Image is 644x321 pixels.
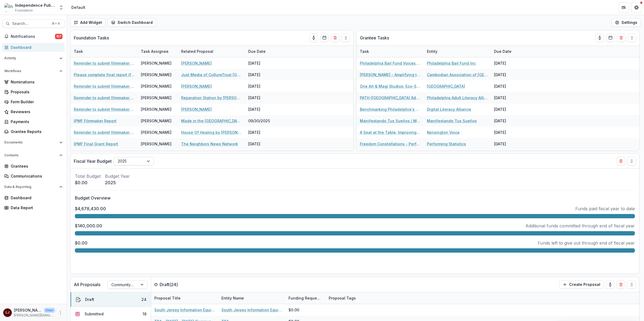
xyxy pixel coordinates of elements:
[14,307,42,313] p: [PERSON_NAME]
[141,106,171,112] div: [PERSON_NAME]
[44,308,55,313] p: User
[245,49,269,54] div: Due Date
[245,138,285,150] div: [DATE]
[427,141,466,147] a: Performing Statistics
[325,295,359,301] div: Proposal Tags
[491,150,531,161] div: [DATE]
[11,163,60,169] div: Grantees
[612,18,641,27] button: Settings
[2,193,65,202] a: Dashboard
[427,72,488,78] a: Cambodian Association of [GEOGRAPHIC_DATA]
[2,127,65,136] a: Grantee Reports
[606,34,615,42] button: Calendar
[606,280,614,289] button: toggle-assigned-to-me
[309,34,318,42] button: toggle-assigned-to-me
[631,2,642,13] button: Get Help
[218,292,285,304] div: Entity Name
[245,150,285,161] div: [DATE]
[575,205,635,212] p: Funds paid fiscal year to date
[627,280,636,289] button: Drag
[11,173,60,179] div: Communications
[74,83,134,89] a: Reminder to submit filmmaker report
[181,118,242,124] a: Made in the [GEOGRAPHIC_DATA] (Feature Documentary)
[75,173,101,179] p: Total Budget
[57,309,64,316] button: More
[141,72,171,78] div: [PERSON_NAME]
[71,46,138,57] div: Task
[71,49,86,54] div: Task
[151,292,218,304] div: Proposal Title
[2,32,65,41] button: Notifications157
[245,80,285,92] div: [DATE]
[342,34,350,42] button: Drag
[491,46,531,57] div: Due Date
[617,157,625,165] button: Delete card
[74,281,100,288] p: All Proposals
[2,162,65,171] a: Grantees
[138,46,178,57] div: Task Assignee
[427,95,488,101] a: Philadelphia Adult Literacy Alliance
[4,153,57,157] span: Contacts
[4,3,13,12] img: Independence Public Media Foundation
[15,8,33,13] span: Foundation
[427,130,460,135] a: Kensington Voice
[74,95,134,101] a: Reminder to submit filmmaker report
[2,172,65,180] a: Communications
[424,49,441,54] div: Entity
[595,34,604,42] button: toggle-assigned-to-me
[151,295,184,301] div: Proposal Title
[360,83,420,89] a: One Art & Magi Studios: Eco-Sustainable Multimedia Lab for the Future - One Art Community Center
[617,280,625,289] button: Delete card
[618,2,629,13] button: Partners
[11,45,60,50] div: Dashboard
[427,118,477,124] a: Manifestando Tus Sueños
[2,54,65,62] button: Open Activity
[74,130,134,135] a: Reminder to submit filmmaker report
[360,141,420,147] a: Freedom Constellations - Performing Statistics
[2,78,65,86] a: Nominations
[285,295,325,301] div: Funding Requested
[74,158,112,164] p: Fiscal Year Budget
[491,127,531,138] div: [DATE]
[360,60,420,66] a: Philadelphia Bail Fund Voices of Cash Bail - [GEOGRAPHIC_DATA] Bail Fund
[6,311,9,314] div: Lorraine Jabouin
[69,3,87,11] nav: breadcrumb
[71,5,85,10] div: Default
[4,141,57,144] span: Documents
[245,46,285,57] div: Due Date
[141,297,147,302] div: 24
[360,106,420,112] a: Benchmarking Philadelphia's Digital Connectivity and Access - Digital Literacy Alliance
[245,127,285,138] div: [DATE]
[74,141,118,147] a: IPMF Final Grant Report
[357,49,372,54] div: Task
[491,69,531,80] div: [DATE]
[181,83,212,89] a: [PERSON_NAME]
[55,34,63,39] span: 157
[178,46,245,57] div: Related Proposal
[427,83,465,89] a: [GEOGRAPHIC_DATA]
[424,46,491,57] div: Entity
[11,99,60,105] div: Form Builder
[50,21,61,27] div: ⌘ + K
[525,223,635,229] p: Additional funds committed through end of fiscal year
[105,173,130,179] p: Budget Year
[360,130,420,135] a: A Seat at the Table: Improving Community Wellness Through Communication Equity - Kensington Voice
[325,292,393,304] div: Proposal Tags
[74,106,134,112] a: Reminder to submit filmmaker report
[138,49,172,54] div: Task Assignee
[11,89,60,95] div: Proposals
[181,130,242,135] a: House Of Healing by [PERSON_NAME]
[285,292,325,304] div: Funding Requested
[75,223,102,229] p: $140,000.00
[71,292,151,307] button: Draft24
[491,57,531,69] div: [DATE]
[75,205,106,212] p: $4,678,430.00
[141,130,171,135] div: [PERSON_NAME]
[245,69,285,80] div: [DATE]
[11,129,60,134] div: Grantee Reports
